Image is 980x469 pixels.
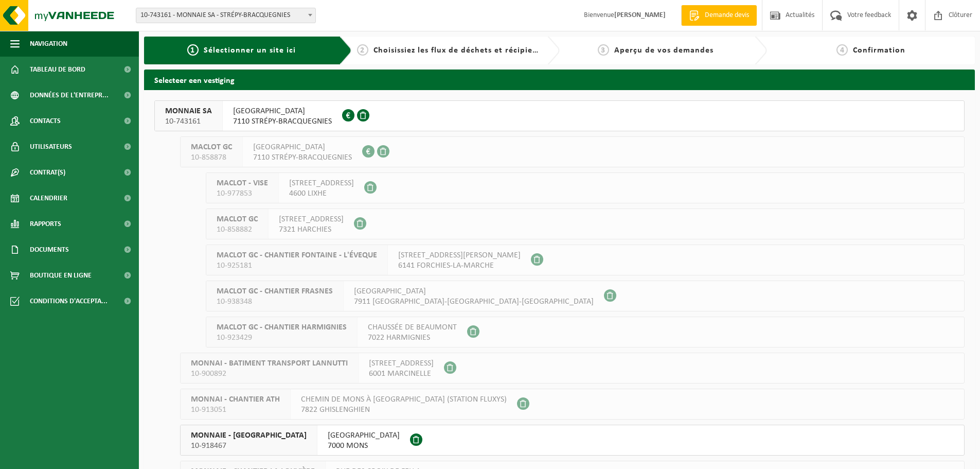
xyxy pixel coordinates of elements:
[217,188,268,199] span: 10-977853
[328,430,400,441] span: [GEOGRAPHIC_DATA]
[289,178,354,188] span: [STREET_ADDRESS]
[30,185,67,211] span: Calendrier
[328,441,400,451] span: 7000 MONS
[217,333,347,343] span: 10-923429
[681,5,757,26] a: Demande devis
[614,46,714,55] span: Aperçu de vos demandes
[30,211,61,237] span: Rapports
[217,224,258,235] span: 10-858882
[217,214,258,224] span: MACLOT GC
[369,369,434,379] span: 6001 MARCINELLE
[217,260,377,271] span: 10-925181
[191,142,232,152] span: MACLOT GC
[191,394,280,405] span: MONNAI - CHANTIER ATH
[368,333,457,343] span: 7022 HARMIGNIES
[354,286,594,297] span: [GEOGRAPHIC_DATA]
[217,297,333,307] span: 10-938348
[702,10,752,21] span: Demande devis
[301,394,507,405] span: CHEMIN DE MONS À [GEOGRAPHIC_DATA] (STATION FLUXYS)
[165,116,212,127] span: 10-743161
[853,46,905,55] span: Confirmation
[165,106,212,116] span: MONNAIE SA
[191,441,307,451] span: 10-918467
[836,44,848,56] span: 4
[154,100,965,131] button: MONNAIE SA 10-743161 [GEOGRAPHIC_DATA]7110 STRÉPY-BRACQUEGNIES
[217,250,377,260] span: MACLOT GC - CHANTIER FONTAINE - L'ÉVEQUE
[368,322,457,333] span: CHAUSSÉE DE BEAUMONT
[217,286,333,297] span: MACLOT GC - CHANTIER FRASNES
[30,82,109,108] span: Données de l'entrepr...
[357,44,368,56] span: 2
[187,44,199,56] span: 1
[279,214,344,224] span: [STREET_ADDRESS]
[279,224,344,235] span: 7321 HARCHIES
[204,46,296,55] span: Sélectionner un site ici
[191,430,307,441] span: MONNAIE - [GEOGRAPHIC_DATA]
[191,152,232,163] span: 10-858878
[373,46,545,55] span: Choisissiez les flux de déchets et récipients
[191,405,280,415] span: 10-913051
[144,70,975,90] h2: Selecteer een vestiging
[233,116,332,127] span: 7110 STRÉPY-BRACQUEGNIES
[233,106,332,116] span: [GEOGRAPHIC_DATA]
[191,369,348,379] span: 10-900892
[217,322,347,333] span: MACLOT GC - CHANTIER HARMIGNIES
[136,8,316,23] span: 10-743161 - MONNAIE SA - STRÉPY-BRACQUEGNIES
[398,260,521,271] span: 6141 FORCHIES-LA-MARCHE
[191,358,348,369] span: MONNAI - BATIMENT TRANSPORT LANNUTTI
[289,188,354,199] span: 4600 LIXHE
[30,237,69,263] span: Documents
[301,405,507,415] span: 7822 GHISLENGHIEN
[217,178,268,188] span: MACLOT - VISE
[614,11,666,19] strong: [PERSON_NAME]
[30,160,65,185] span: Contrat(s)
[598,44,609,56] span: 3
[354,297,594,307] span: 7911 [GEOGRAPHIC_DATA]-[GEOGRAPHIC_DATA]-[GEOGRAPHIC_DATA]
[30,263,92,288] span: Boutique en ligne
[30,134,72,160] span: Utilisateurs
[136,8,315,23] span: 10-743161 - MONNAIE SA - STRÉPY-BRACQUEGNIES
[369,358,434,369] span: [STREET_ADDRESS]
[253,142,352,152] span: [GEOGRAPHIC_DATA]
[30,57,85,82] span: Tableau de bord
[30,288,108,314] span: Conditions d'accepta...
[253,152,352,163] span: 7110 STRÉPY-BRACQUEGNIES
[180,425,965,456] button: MONNAIE - [GEOGRAPHIC_DATA] 10-918467 [GEOGRAPHIC_DATA]7000 MONS
[30,108,61,134] span: Contacts
[398,250,521,260] span: [STREET_ADDRESS][PERSON_NAME]
[30,31,67,57] span: Navigation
